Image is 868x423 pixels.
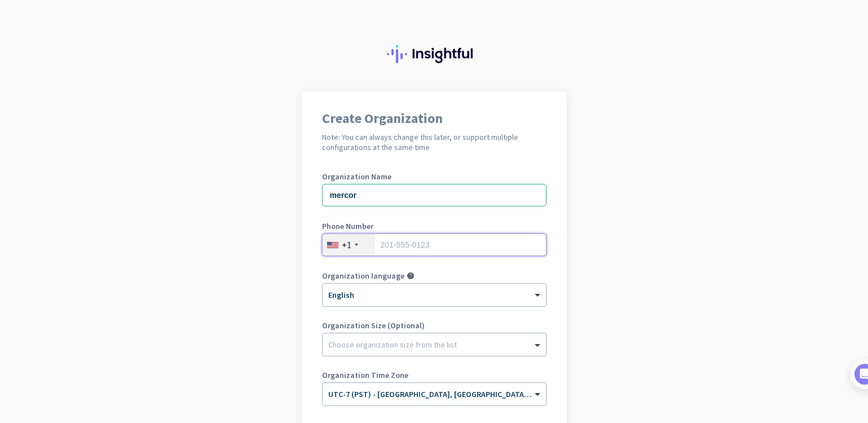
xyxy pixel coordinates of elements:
label: Organization Size (Optional) [322,321,547,329]
label: Phone Number [322,222,547,230]
h1: Create Organization [322,112,547,125]
label: Organization language [322,272,404,280]
input: What is the name of your organization? [322,184,547,206]
h2: Note: You can always change this later, or support multiple configurations at the same time [322,132,547,152]
input: 201-555-0123 [322,233,547,256]
label: Organization Name [322,173,547,180]
i: help [407,272,415,280]
label: Organization Time Zone [322,371,547,379]
div: +1 [342,239,351,250]
img: Insightful [387,45,482,63]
